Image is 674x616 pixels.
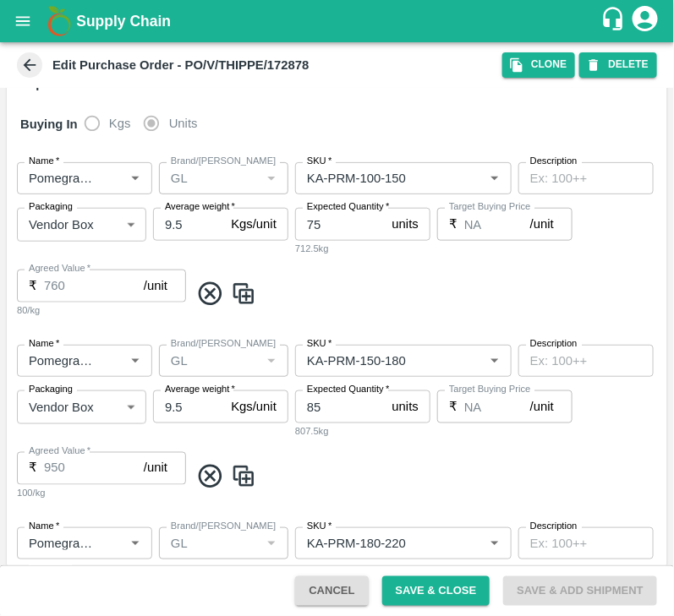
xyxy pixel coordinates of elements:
input: SKU [300,350,457,372]
label: SKU [307,155,332,168]
p: ₹ [29,276,37,295]
p: ₹ [449,397,458,416]
p: Vendor Box [29,215,94,234]
p: ₹ [449,215,458,233]
input: 0.0 [464,208,530,240]
div: 100/kg [17,485,186,500]
label: Name [29,520,59,533]
input: 0 [295,390,386,422]
p: units [392,215,419,233]
button: Clone [502,52,575,77]
button: DELETE [579,52,657,77]
div: 807.5kg [295,423,430,439]
input: 0.0 [44,270,144,302]
label: SKU [307,337,332,351]
div: account of current user [630,3,660,39]
label: Target Buying Price [449,383,531,396]
b: Edit Purchase Order - PO/V/THIPPE/172878 [52,58,310,72]
p: /unit [530,397,554,416]
label: Packaging [29,200,73,214]
img: logo [42,4,76,38]
p: Kgs/unit [231,397,277,416]
img: CloneIcon [231,280,256,308]
label: Agreed Value [29,444,90,458]
span: Units [169,114,198,133]
p: Vendor Box [29,398,94,417]
label: Name [29,155,59,168]
button: Open [484,167,506,189]
button: Open [484,532,506,554]
div: 80/kg [17,303,186,318]
div: 712.5kg [295,241,430,256]
input: Create Brand/Marka [164,167,255,189]
label: Agreed Value [29,262,90,275]
label: Target Buying Price [449,200,531,214]
input: SKU [300,167,457,189]
button: open drawer [3,2,42,41]
label: Description [530,155,578,168]
input: Create Brand/Marka [164,350,255,372]
button: Open [484,350,506,372]
p: /unit [530,215,554,233]
span: Kgs [109,114,131,133]
button: Open [124,167,146,189]
input: 0.0 [464,390,530,422]
input: 0.0 [153,390,224,422]
label: Brand/[PERSON_NAME] [171,155,276,168]
button: Save & Close [382,576,490,606]
input: Name [22,350,97,372]
input: 0.0 [44,452,144,484]
p: units [392,397,419,416]
p: Kgs/unit [231,215,277,233]
input: Name [22,532,97,554]
button: Open [124,350,146,372]
h6: Buying In [14,106,85,142]
b: Supply Chain [76,13,171,30]
label: Brand/[PERSON_NAME] [171,337,276,351]
div: customer-support [600,6,630,36]
p: /unit [144,276,167,295]
label: SKU [307,520,332,533]
img: CloneIcon [231,462,256,490]
input: Name [22,167,97,189]
button: Open [124,532,146,554]
label: Description [530,520,578,533]
div: buying_in [85,106,211,140]
label: Average weight [165,200,235,214]
a: Supply Chain [76,9,600,33]
input: SKU [300,532,457,554]
label: Packaging [29,383,73,396]
p: ₹ [29,459,37,477]
p: /unit [144,459,167,477]
label: Description [530,337,578,351]
label: Expected Quantity [307,200,390,214]
input: 0 [295,208,386,240]
strong: Expected Purchase Items [20,77,173,90]
input: Create Brand/Marka [164,532,255,554]
button: Cancel [295,576,368,606]
label: Name [29,337,59,351]
label: Expected Quantity [307,383,390,396]
label: Average weight [165,383,235,396]
label: Brand/[PERSON_NAME] [171,520,276,533]
input: 0.0 [153,208,224,240]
